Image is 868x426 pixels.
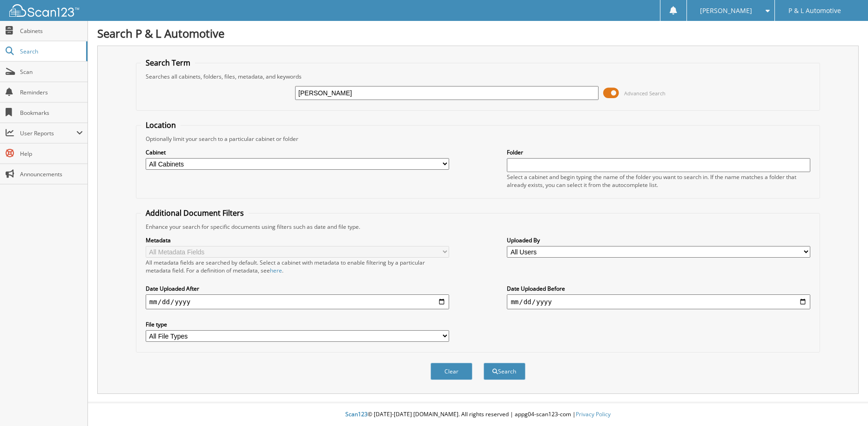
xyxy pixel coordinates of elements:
input: start [146,294,449,309]
label: Folder [507,148,810,156]
label: Date Uploaded After [146,285,449,293]
span: Bookmarks [20,109,83,117]
iframe: Chat Widget [821,381,868,426]
label: Metadata [146,236,449,244]
input: end [507,294,810,309]
span: User Reports [20,129,76,137]
span: Advanced Search [624,90,666,97]
div: Optionally limit your search to a particular cabinet or folder [141,135,815,143]
div: Enhance your search for specific documents using filters such as date and file type. [141,223,815,231]
legend: Location [141,120,181,130]
span: Scan [20,68,83,76]
span: Search [20,47,81,55]
span: Announcements [20,170,83,178]
img: scan123-logo-white.svg [9,4,79,17]
label: Cabinet [146,148,449,156]
label: Date Uploaded Before [507,285,810,293]
button: Search [484,363,525,380]
h1: Search P & L Automotive [97,26,859,41]
div: All metadata fields are searched by default. Select a cabinet with metadata to enable filtering b... [146,259,449,274]
a: here [270,266,282,274]
span: Reminders [20,88,83,96]
span: P & L Automotive [788,8,841,13]
span: [PERSON_NAME] [700,8,752,13]
label: Uploaded By [507,236,810,244]
span: Cabinets [20,27,83,35]
button: Clear [431,363,472,380]
span: Scan123 [345,410,368,418]
a: Privacy Policy [576,410,611,418]
div: © [DATE]-[DATE] [DOMAIN_NAME]. All rights reserved | appg04-scan123-com | [88,403,868,426]
span: Help [20,150,83,158]
legend: Search Term [141,58,195,68]
div: Searches all cabinets, folders, files, metadata, and keywords [141,73,815,80]
legend: Additional Document Filters [141,208,249,218]
div: Select a cabinet and begin typing the name of the folder you want to search in. If the name match... [507,173,810,189]
label: File type [146,320,449,328]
